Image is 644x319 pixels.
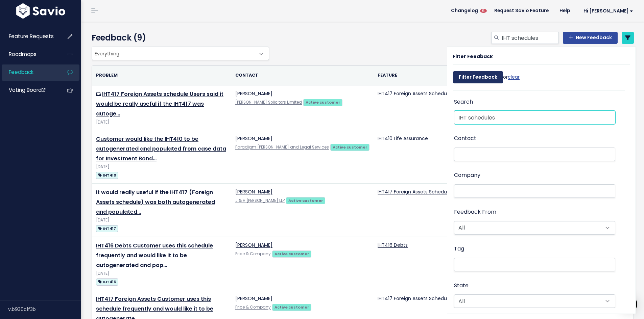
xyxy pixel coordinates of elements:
span: IHT416 [96,278,118,286]
a: Active customer [286,197,325,204]
span: Everything [92,47,269,60]
a: IHT417 [96,224,118,233]
a: IHT417 Foreign Assets Schedule [378,295,451,302]
a: It would really useful if the IHT417 (Foreign Assets schedule) was both autogenerated and populated… [96,188,215,216]
div: or [453,68,520,90]
label: Feedback From [454,207,496,217]
span: Everything [92,47,255,60]
span: IHT410 [96,172,118,179]
div: [DATE] [96,163,227,170]
th: Problem [92,66,231,85]
a: [PERSON_NAME] [235,295,272,302]
a: Roadmaps [2,47,56,62]
input: Search feedback... [501,32,559,44]
a: Active customer [272,303,311,310]
a: IHT417 Foreign Assets Schedule [378,188,451,195]
label: Tag [454,244,464,254]
label: State [454,281,469,291]
th: Contact [231,66,374,85]
span: Hi [PERSON_NAME] [583,8,633,14]
strong: Active customer [275,304,309,310]
span: IHT417 [96,225,118,232]
input: Filter Feedback [453,71,503,83]
a: IHT416 Debts Customer uses this schedule frequently and would like it to be autogenerated and pop… [96,242,213,269]
a: Price & Company [235,251,271,257]
div: [DATE] [96,217,227,224]
a: Voting Board [2,82,56,98]
span: 5 [481,8,486,14]
a: Feature Requests [2,29,56,44]
a: Active customer [272,250,311,257]
th: Feature [374,66,468,85]
div: [DATE] [96,119,227,126]
a: Help [554,6,575,16]
a: Request Savio Feature [489,6,554,16]
a: Paradigm [PERSON_NAME] and Legal Services [235,144,329,150]
strong: Active customer [333,144,367,150]
a: [PERSON_NAME] Solicitors Limited [235,100,302,105]
a: [PERSON_NAME] [235,90,272,97]
strong: Active customer [275,251,309,257]
img: logo-white.9d6f32f41409.svg [15,3,67,19]
span: Feature Requests [9,33,54,40]
a: J & H [PERSON_NAME] LLP [235,198,285,203]
a: Customer would like the IHT410 to be autogenerated and populated from case data for Investment Bond… [96,135,226,162]
a: Active customer [330,143,369,150]
h4: Feedback (9) [92,32,266,44]
a: Active customer [303,99,342,105]
a: clear [508,74,520,80]
a: New Feedback [563,32,618,44]
span: Feedback [9,69,33,76]
strong: Active customer [306,100,340,105]
input: Search Feedback [454,111,615,124]
a: Hi [PERSON_NAME] [575,6,639,16]
a: [PERSON_NAME] [235,188,272,195]
a: IHT417 Foreign Assets Schedule [378,90,451,97]
a: IHT416 [96,277,118,286]
span: Voting Board [9,86,45,94]
a: IHT410 Life Assurance [378,135,428,142]
a: Price & Company [235,304,271,310]
span: Roadmaps [9,51,37,58]
strong: Active customer [288,198,323,203]
span: Changelog [451,8,478,13]
label: Contact [454,134,476,143]
a: Feedback [2,64,56,80]
a: IHT416 Debts [378,242,408,248]
div: [DATE] [96,270,227,277]
a: IHT417 Foreign Assets schedule Users said it would be really useful if the IHT417 was autoge… [96,90,223,117]
label: Company [454,170,480,180]
a: [PERSON_NAME] [235,135,272,142]
div: v.b930c1f3b [8,300,81,318]
strong: Filter Feedback [453,53,493,60]
a: [PERSON_NAME] [235,242,272,248]
a: IHT410 [96,171,118,179]
label: Search [454,97,473,107]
